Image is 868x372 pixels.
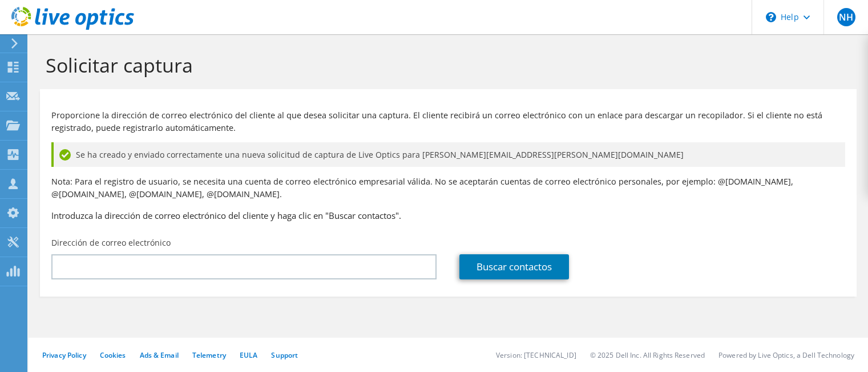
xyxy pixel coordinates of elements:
[496,350,576,360] li: Version: [TECHNICAL_ID]
[459,254,569,279] a: Buscar contactos
[192,350,226,360] a: Telemetry
[42,350,86,360] a: Privacy Policy
[100,350,126,360] a: Cookies
[140,350,179,360] a: Ads & Email
[51,237,171,249] label: Dirección de correo electrónico
[46,53,845,77] h1: Solicitar captura
[271,350,298,360] a: Support
[837,8,855,26] span: NH
[51,209,845,222] h3: Introduzca la dirección de correo electrónico del cliente y haga clic en "Buscar contactos".
[718,350,854,360] li: Powered by Live Optics, a Dell Technology
[590,350,705,360] li: © 2025 Dell Inc. All Rights Reserved
[76,149,684,161] span: Se ha creado y enviado correctamente una nueva solicitud de captura de Live Optics para [PERSON_N...
[51,109,845,134] p: Proporcione la dirección de correo electrónico del cliente al que desea solicitar una captura. El...
[51,175,845,201] p: Nota: Para el registro de usuario, se necesita una cuenta de correo electrónico empresarial válid...
[240,350,257,360] a: EULA
[766,12,776,22] svg: \n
